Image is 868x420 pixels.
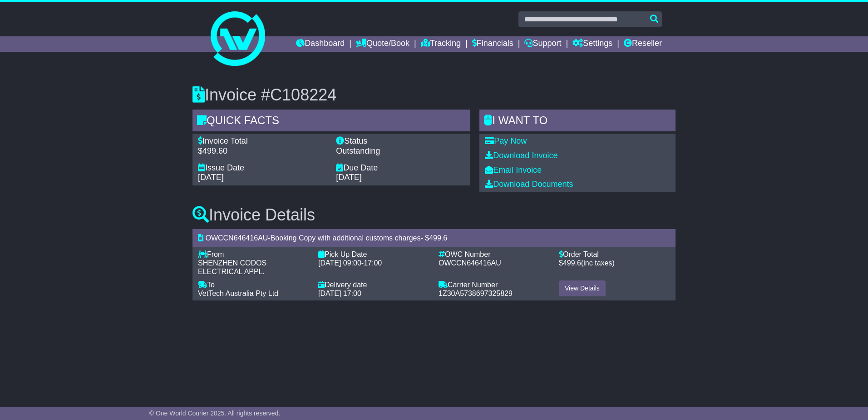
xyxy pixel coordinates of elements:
[439,290,513,297] span: 1Z30A5738697325829
[524,36,561,52] a: Support
[624,36,662,52] a: Reseller
[198,290,278,297] span: VetTech Australia Pty Ltd
[149,410,281,417] span: © One World Courier 2025. All rights reserved.
[559,280,606,296] a: View Details
[198,280,309,289] div: To
[421,36,461,52] a: Tracking
[336,163,465,173] div: Due Date
[205,234,268,242] span: OWCCN646416AU
[563,259,581,267] span: 499.6
[336,136,465,146] div: Status
[479,110,676,134] div: I WANT to
[439,280,550,289] div: Carrier Number
[318,280,429,289] div: Delivery date
[192,110,470,134] div: Quick Facts
[364,259,382,267] span: 17:00
[198,259,266,275] span: SHENZHEN CODOS ELECTRICAL APPL.
[485,151,557,160] a: Download Invoice
[429,234,447,242] span: 499.6
[559,250,670,259] div: Order Total
[485,165,542,175] a: Email Invoice
[198,136,327,146] div: Invoice Total
[356,36,409,52] a: Quote/Book
[198,250,309,259] div: From
[318,259,429,267] div: -
[318,290,361,297] span: [DATE] 17:00
[192,86,676,104] h3: Invoice #C108224
[198,163,327,173] div: Issue Date
[198,173,327,183] div: [DATE]
[192,206,676,224] h3: Invoice Details
[572,36,612,52] a: Settings
[192,229,676,247] div: - - $
[485,136,527,145] a: Pay Now
[336,146,465,156] div: Outstanding
[439,250,550,259] div: OWC Number
[318,250,429,259] div: Pick Up Date
[439,259,501,267] span: OWCCN646416AU
[296,36,345,52] a: Dashboard
[485,180,573,189] a: Download Documents
[472,36,513,52] a: Financials
[559,259,670,267] div: $ (inc taxes)
[198,146,327,156] div: $499.60
[318,259,361,267] span: [DATE] 09:00
[336,173,465,183] div: [DATE]
[271,234,421,242] span: Booking Copy with additional customs charges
